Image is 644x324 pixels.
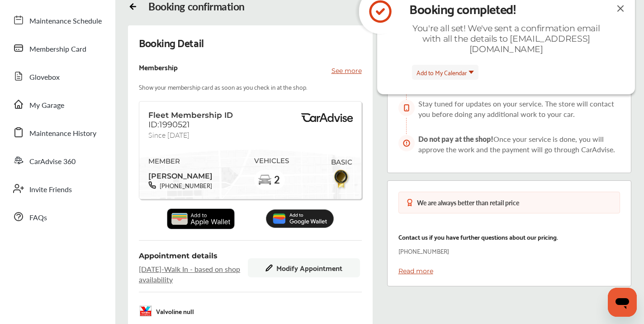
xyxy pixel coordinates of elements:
[139,251,218,260] span: Appointment details
[8,92,106,116] a: My Garage
[148,120,190,130] span: ID:1990521
[274,174,280,185] span: 2
[139,82,307,92] p: Show your membership card as soon as you check in at the shop.
[29,212,47,224] span: FAQs
[254,157,289,165] span: VEHICLES
[404,23,608,54] div: You're all set! We've sent a confirmation email with all the details to [EMAIL_ADDRESS][DOMAIN_NAME]
[148,130,189,137] span: Since [DATE]
[417,67,467,77] span: Add to My Calendar
[8,177,106,200] a: Invite Friends
[276,264,342,272] span: Modify Appointment
[8,205,106,228] a: FAQs
[148,181,156,189] img: phone-black.37208b07.svg
[406,199,413,206] img: medal-badge-icon.048288b6.svg
[8,36,106,60] a: Membership Card
[8,8,106,32] a: Maintenance Schedule
[331,66,362,75] p: See more
[156,306,194,316] p: Valvoline null
[156,181,212,190] span: [PHONE_NUMBER]
[398,267,433,275] a: Read more
[398,246,449,256] p: [PHONE_NUMBER]
[29,44,86,55] span: Membership Card
[412,65,478,80] button: Add to My Calendar
[29,100,64,111] span: My Garage
[8,149,106,172] a: CarAdvise 360
[148,169,213,181] span: [PERSON_NAME]
[167,208,235,229] img: Add_to_Apple_Wallet.1c29cb02.svg
[139,264,248,285] span: Walk In - based on shop availability
[148,111,233,120] span: Fleet Membership ID
[8,121,106,144] a: Maintenance History
[418,135,493,143] span: Do not pay at the shop!
[29,156,76,168] span: CarAdvise 360
[248,258,360,277] button: Modify Appointment
[139,304,152,318] img: logo-valvoline.png
[148,157,213,165] span: MEMBER
[608,288,637,317] iframe: Button to launch messaging window
[139,264,161,274] span: [DATE]
[139,36,204,49] div: Booking Detail
[29,184,72,196] span: Invite Friends
[300,113,354,122] img: BasicPremiumLogo.8d547ee0.svg
[266,209,334,228] img: Add_to_Google_Wallet.5c177d4c.svg
[615,3,626,14] img: close-icon.a004319c.svg
[418,98,614,119] span: Stay tuned for updates on your service. The store will contact you before doing any additional wo...
[161,264,164,274] span: -
[29,128,96,140] span: Maintenance History
[258,173,272,188] img: car-basic.192fe7b4.svg
[29,15,102,27] span: Maintenance Schedule
[418,134,615,155] span: Once your service is done, you will approve the work and the payment will go through CarAdvise.
[398,232,558,242] p: Contact us if you have further questions about our pricing.
[331,168,352,189] img: BasicBadge.31956f0b.svg
[29,72,60,83] span: Glovebox
[417,199,519,206] div: We are always better than retail price
[8,64,106,88] a: Glovebox
[331,158,352,166] span: BASIC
